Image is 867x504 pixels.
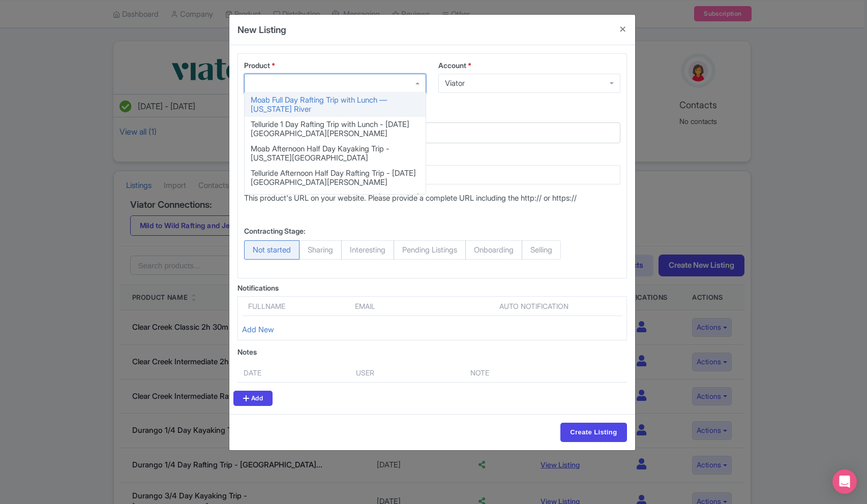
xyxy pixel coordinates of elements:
[832,469,857,494] div: Open Intercom Messenger
[244,226,306,236] label: Contracting Stage:
[237,346,627,357] div: Notes
[560,423,626,442] input: Create Listing
[350,363,464,383] th: User
[233,391,273,406] a: Add
[237,363,350,383] th: Date
[522,240,561,260] span: Selling
[445,79,465,88] div: Viator
[242,301,349,316] th: Fullname
[394,240,466,260] span: Pending Listings
[242,325,274,334] a: Add New
[245,141,426,166] div: Moab Afternoon Half Day Kayaking Trip - [US_STATE][GEOGRAPHIC_DATA]
[299,240,342,260] span: Sharing
[245,117,426,141] div: Telluride 1 Day Rafting Trip with Lunch - [DATE][GEOGRAPHIC_DATA][PERSON_NAME]
[245,166,426,190] div: Telluride Afternoon Half Day Rafting Trip - [DATE][GEOGRAPHIC_DATA][PERSON_NAME]
[245,92,426,117] div: Moab Full Day Rafting Trip with Lunch — [US_STATE] River
[438,61,466,70] span: Account
[244,109,620,119] label: Mapping to reseller platform
[349,301,420,316] th: Email
[464,363,581,383] th: Note
[446,301,622,316] th: Auto notification
[244,240,300,260] span: Not started
[244,61,270,70] span: Product
[465,240,522,260] span: Onboarding
[244,193,620,204] p: This product's URL on your website. Please provide a complete URL including the http:// or https://
[245,190,426,214] div: Cataract Canyon 4 Day Rafting Trip - [US_STATE][GEOGRAPHIC_DATA]
[251,127,602,139] input: Select a product to map
[237,23,286,37] h4: New Listing
[237,282,627,293] div: Notifications
[341,240,394,260] span: Interesting
[611,15,635,44] button: Close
